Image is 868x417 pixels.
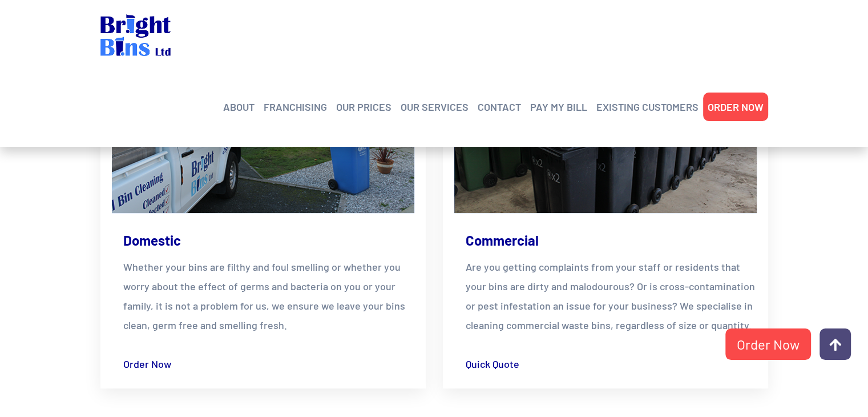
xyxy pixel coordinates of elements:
a: Order Now [123,354,171,374]
a: FRANCHISING [264,98,327,115]
a: ABOUT [223,98,255,115]
a: PAY MY BILL [530,98,587,115]
a: OUR SERVICES [401,98,469,115]
p: Are you getting complaints from your staff or residents that your bins are dirty and malodourous?... [466,257,757,335]
a: ORDER NOW [708,98,764,115]
a: Quick Quote [466,354,519,374]
a: Order Now [725,328,811,360]
a: OUR PRICES [336,98,391,115]
a: EXISTING CUSTOMERS [596,98,699,115]
p: Whether your bins are filthy and foul smelling or whether you worry about the effect of germs and... [123,257,414,335]
a: Domestic [123,231,181,250]
a: Commercial [466,231,539,250]
a: CONTACT [478,98,521,115]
